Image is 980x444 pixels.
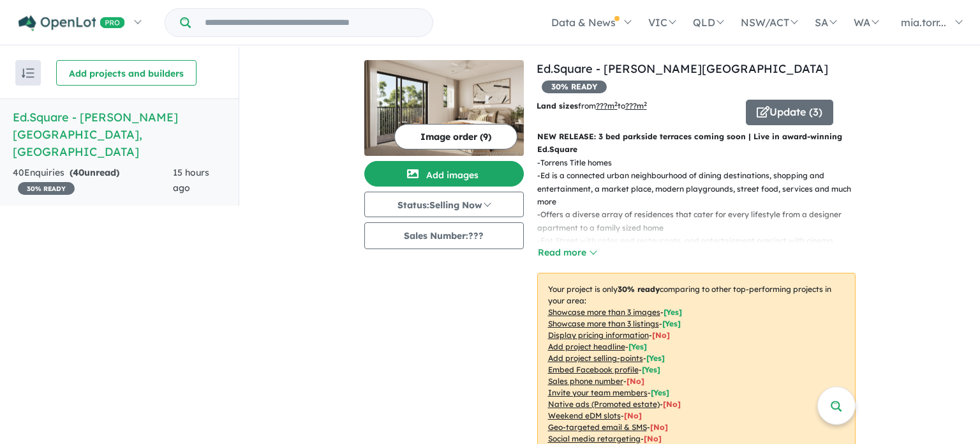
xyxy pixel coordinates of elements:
span: [ Yes ] [651,388,669,397]
img: Ed.Square - Edmondson Park [364,60,524,156]
b: 30 % ready [618,284,660,294]
p: - Torrens Title homes [537,157,866,169]
u: Embed Facebook profile [548,365,639,374]
button: Sales Number:??? [364,222,524,249]
u: Sales phone number [548,376,623,386]
span: [No] [650,422,668,432]
span: [ Yes ] [628,342,647,351]
u: Invite your team members [548,388,648,397]
span: [ No ] [627,376,644,386]
u: Weekend eDM slots [548,411,621,420]
b: Land sizes [537,101,578,111]
span: [ Yes ] [662,319,681,328]
u: Showcase more than 3 listings [548,319,659,328]
span: 15 hours ago [173,167,209,194]
button: Add projects and builders [56,60,197,86]
span: 30 % READY [18,182,75,195]
a: Ed.Square - [PERSON_NAME][GEOGRAPHIC_DATA] [537,61,828,76]
span: [No] [624,411,642,420]
button: Image order (9) [394,124,517,149]
p: NEW RELEASE: 3 bed parkside terraces coming soon | Live in award-winning Ed.Square [537,130,856,157]
u: Showcase more than 3 images [548,307,660,317]
p: - Ed is a connected urban neighbourhood of dining destinations, shopping and entertainment, a mar... [537,169,866,208]
input: Try estate name, suburb, builder or developer [193,9,430,36]
button: Read more [537,245,597,260]
p: from [537,100,736,112]
div: 40 Enquir ies [13,165,173,196]
span: [No] [644,434,662,443]
u: Display pricing information [548,330,649,340]
span: mia.torr... [901,16,946,29]
button: Update (3) [746,100,833,125]
span: [No] [663,399,681,409]
p: - Offers a diverse array of residences that cater for every lifestyle from a designer apartment t... [537,208,866,234]
button: Status:Selling Now [364,192,524,217]
u: ???m [625,101,647,111]
u: Add project selling-points [548,353,643,363]
p: - Eat Street with cafes and restaurants, and entertainment precinct with cinema [537,234,866,247]
img: sort.svg [22,68,34,78]
u: Geo-targeted email & SMS [548,422,647,432]
span: to [618,101,647,111]
span: [ Yes ] [664,307,682,317]
u: Social media retargeting [548,434,641,443]
sup: 2 [614,100,618,107]
span: 40 [73,167,84,178]
span: 30 % READY [542,80,607,93]
span: [ Yes ] [642,365,660,374]
img: Openlot PRO Logo White [19,15,125,31]
strong: ( unread) [70,167,119,178]
span: [ Yes ] [646,353,665,363]
span: [ No ] [652,330,670,340]
u: ??? m [596,101,618,111]
h5: Ed.Square - [PERSON_NAME][GEOGRAPHIC_DATA] , [GEOGRAPHIC_DATA] [13,109,226,160]
u: Native ads (Promoted estate) [548,399,660,409]
u: Add project headline [548,342,625,351]
button: Add images [364,161,524,187]
sup: 2 [644,100,647,107]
